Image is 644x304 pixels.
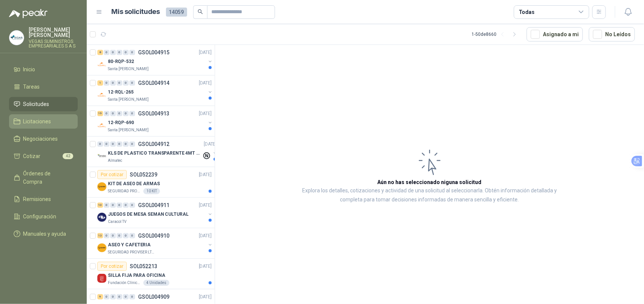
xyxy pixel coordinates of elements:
p: JUEGOS DE MESA SEMAN CULTURAL [108,211,189,218]
span: Cotizar [23,152,41,160]
a: Solicitudes [9,97,78,111]
img: Company Logo [97,243,106,252]
p: [DATE] [199,80,212,87]
img: Company Logo [97,121,106,130]
span: Inicio [23,65,35,74]
div: 0 [110,233,116,238]
p: 12-RQP-690 [108,119,134,126]
div: 0 [123,111,129,116]
p: SILLA FIJA PARA OFICINA [108,272,165,279]
h3: Aún no has seleccionado niguna solicitud [378,178,482,186]
div: 0 [117,203,122,208]
div: 0 [117,294,122,299]
p: [DATE] [199,202,212,209]
div: 0 [104,233,109,238]
div: 0 [117,50,122,55]
a: Manuales y ayuda [9,227,78,241]
a: 10 0 0 0 0 0 GSOL004911[DATE] Company LogoJUEGOS DE MESA SEMAN CULTURALCaracol TV [97,201,213,225]
p: Caracol TV [108,219,126,225]
a: Por cotizarSOL052213[DATE] Company LogoSILLA FIJA PARA OFICINAFundación Clínica Shaio4 Unidades [87,259,215,289]
div: 0 [117,233,122,238]
a: Negociaciones [9,132,78,146]
span: Configuración [23,212,57,221]
div: 0 [123,50,129,55]
a: Configuración [9,209,78,224]
img: Company Logo [97,91,106,100]
p: GSOL004914 [138,80,169,86]
div: 0 [104,80,109,86]
div: 4 Unidades [143,280,169,286]
img: Company Logo [97,213,106,222]
p: SOL052213 [130,264,157,269]
span: Negociaciones [23,135,58,143]
p: SEGURIDAD PROVISER LTDA [108,249,155,255]
p: Santa [PERSON_NAME] [108,66,149,72]
h1: Mis solicitudes [112,6,160,17]
p: ASEO Y CAFETERIA [108,241,151,249]
p: [DATE] [199,171,212,178]
div: 0 [129,50,135,55]
a: Cotizar42 [9,149,78,163]
img: Company Logo [97,182,106,191]
img: Company Logo [97,152,106,161]
div: 0 [104,294,109,299]
div: 0 [104,141,109,147]
span: Órdenes de Compra [23,169,71,186]
div: 0 [129,141,135,147]
p: Santa [PERSON_NAME] [108,127,149,133]
a: 19 0 0 0 0 0 GSOL004913[DATE] Company Logo12-RQP-690Santa [PERSON_NAME] [97,109,213,133]
p: GSOL004911 [138,203,169,208]
p: VEGAS SUMINISTROS EMPRESARIALES S A S [29,39,78,48]
div: 0 [110,294,116,299]
p: GSOL004915 [138,50,169,55]
div: 0 [129,80,135,86]
p: SOL052239 [130,172,157,177]
div: 0 [129,203,135,208]
div: Todas [519,8,535,16]
div: 0 [110,50,116,55]
p: [DATE] [204,141,217,148]
div: 0 [110,80,116,86]
img: Company Logo [9,31,24,45]
p: Almatec [108,158,122,164]
a: Órdenes de Compra [9,166,78,189]
span: Manuales y ayuda [23,230,66,238]
div: 0 [110,141,116,147]
img: Logo peakr [9,9,48,18]
span: Licitaciones [23,117,51,126]
div: 0 [117,141,122,147]
p: [DATE] [199,232,212,240]
p: [DATE] [199,263,212,270]
div: 13 [97,233,103,238]
p: KLS DE PLASTICO TRANSPARENTE 4MT CAL 4 Y CINTA TRA [108,150,202,157]
div: 0 [129,233,135,238]
div: 10 [97,203,103,208]
div: 0 [110,111,116,116]
button: Asignado a mi [527,27,583,41]
div: 0 [104,50,109,55]
div: 0 [129,111,135,116]
div: 1 [97,80,103,86]
div: 0 [117,80,122,86]
div: Por cotizar [97,262,127,271]
a: 8 0 0 0 0 0 GSOL004915[DATE] Company Logo80-RQP-532Santa [PERSON_NAME] [97,48,213,72]
p: GSOL004909 [138,294,169,299]
div: 19 [97,111,103,116]
a: Por cotizarSOL052239[DATE] Company LogoKIT DE ASEO DE ARMASSEGURIDAD PROVISER LTDA10 KIT [87,167,215,198]
span: 42 [63,153,73,159]
p: Fundación Clínica Shaio [108,280,142,286]
div: 0 [117,111,122,116]
div: Por cotizar [97,170,127,179]
p: [DATE] [199,49,212,56]
p: [PERSON_NAME] [PERSON_NAME] [29,27,78,38]
div: 9 [97,294,103,299]
div: 0 [123,141,129,147]
a: Tareas [9,80,78,94]
span: Solicitudes [23,100,49,108]
p: GSOL004912 [138,141,169,147]
p: [DATE] [199,293,212,301]
div: 10 KIT [143,188,160,194]
a: 0 0 0 0 0 0 GSOL004912[DATE] Company LogoKLS DE PLASTICO TRANSPARENTE 4MT CAL 4 Y CINTA TRAAlmatec [97,140,218,164]
a: Remisiones [9,192,78,206]
p: GSOL004913 [138,111,169,116]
